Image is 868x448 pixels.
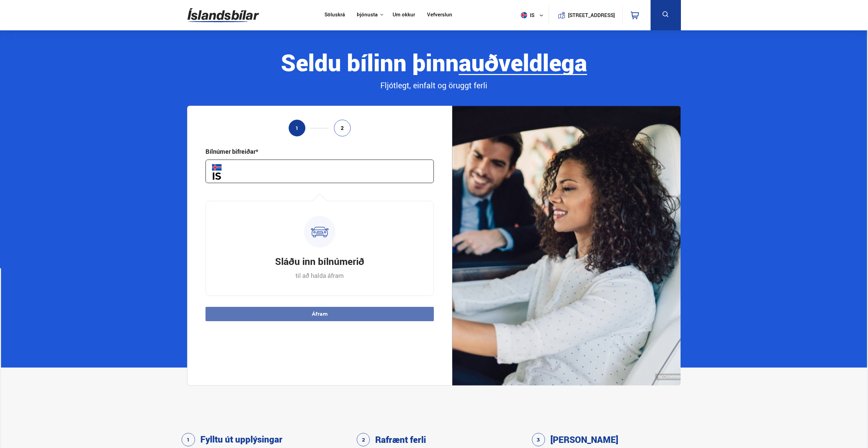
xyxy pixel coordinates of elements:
span: 2 [341,125,344,131]
div: Fljótlegt, einfalt og öruggt ferli [187,80,681,91]
b: auðveldlega [459,46,587,78]
button: is [518,5,549,25]
img: G0Ugv5HjCgRt.svg [187,4,259,26]
button: Þjónusta [357,12,378,18]
a: Um okkur [393,12,415,19]
div: Seldu bílinn þinn [187,49,681,75]
a: Söluskrá [324,12,345,19]
h3: [PERSON_NAME] [550,433,618,446]
span: is [518,12,535,18]
button: [STREET_ADDRESS] [571,12,612,18]
a: [STREET_ADDRESS] [552,5,619,25]
div: Bílnúmer bifreiðar* [205,147,258,155]
h3: Rafrænt ferli [375,433,426,446]
button: Open LiveChat chat widget [5,3,26,23]
p: til að halda áfram [295,271,344,280]
button: Áfram [205,307,434,321]
h3: Sláðu inn bílnúmerið [275,255,364,268]
span: 1 [295,125,299,131]
img: svg+xml;base64,PHN2ZyB4bWxucz0iaHR0cDovL3d3dy53My5vcmcvMjAwMC9zdmciIHdpZHRoPSI1MTIiIGhlaWdodD0iNT... [521,12,527,18]
a: Vefverslun [427,12,452,19]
